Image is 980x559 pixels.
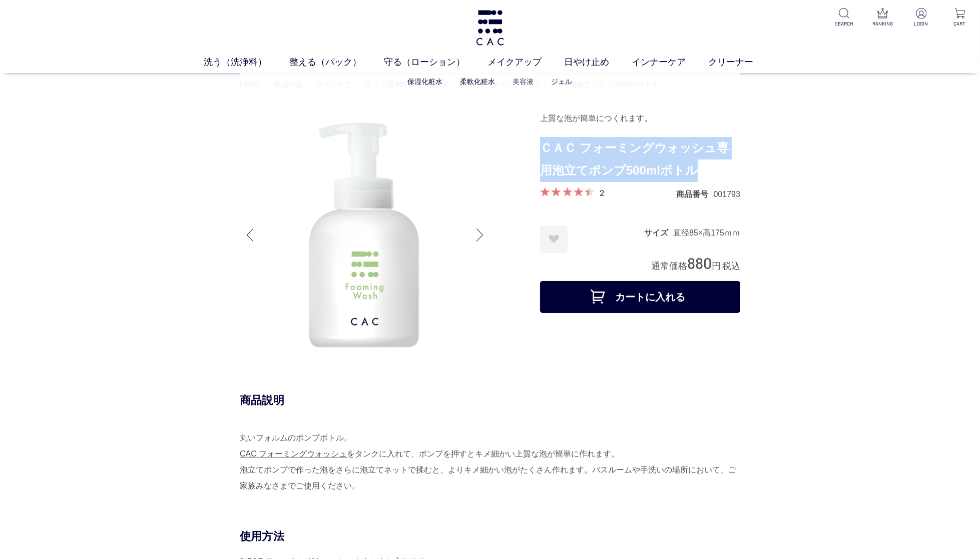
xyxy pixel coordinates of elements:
[687,253,712,272] span: 880
[240,529,740,543] div: 使用方法
[832,8,856,27] a: SEARCH
[909,20,933,27] p: LOGIN
[240,430,740,494] div: 丸いフォルムのポンプボトル。 をタンクに入れて、ポンプを押すとキメ細かい上質な泡が簡単に作れます。 泡立てポンプで作った泡をさらに で揉むと、よりキメ細かい泡がたくさん作れます。バスルームや手洗...
[540,281,740,313] button: カートに入れる
[709,55,776,69] a: クリーナー
[540,225,568,253] a: お気に入りに登録する
[360,465,408,474] a: 泡立てネット
[552,77,573,85] a: ジェル
[565,55,632,69] a: 日やけ止め
[540,137,740,182] h1: ＣＡＣ フォーミングウォッシュ専用泡立てポンプ500mlボトル
[240,110,490,360] img: ＣＡＣ フォーミングウォッシュ専用泡立てポンプ500mlボトル
[677,189,714,199] dt: 商品番号
[947,8,972,27] a: CART
[384,55,488,69] a: 守る（ローション）
[714,189,740,199] dd: 001793
[408,77,443,85] a: 保湿化粧水
[947,20,972,27] p: CART
[673,227,740,238] dd: 直径85×高175ｍｍ
[870,8,895,27] a: RANKING
[870,20,895,27] p: RANKING
[712,261,721,271] span: 円
[651,261,687,271] span: 通常価格
[600,187,605,198] a: 2
[488,55,565,69] a: メイクアップ
[644,227,673,238] dt: サイズ
[909,8,933,27] a: LOGIN
[474,10,506,45] img: logo
[240,393,740,407] div: 商品説明
[832,20,856,27] p: SEARCH
[460,77,496,85] a: 柔軟化粧水
[290,55,384,69] a: 整える（パック）
[722,261,740,271] span: 税込
[240,449,347,458] a: CAC フォーミングウォッシュ
[204,55,290,69] a: 洗う（洗浄料）
[632,55,709,69] a: インナーケア
[513,77,534,85] a: 美容液
[540,110,740,127] div: 上質な泡が簡単につくれます。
